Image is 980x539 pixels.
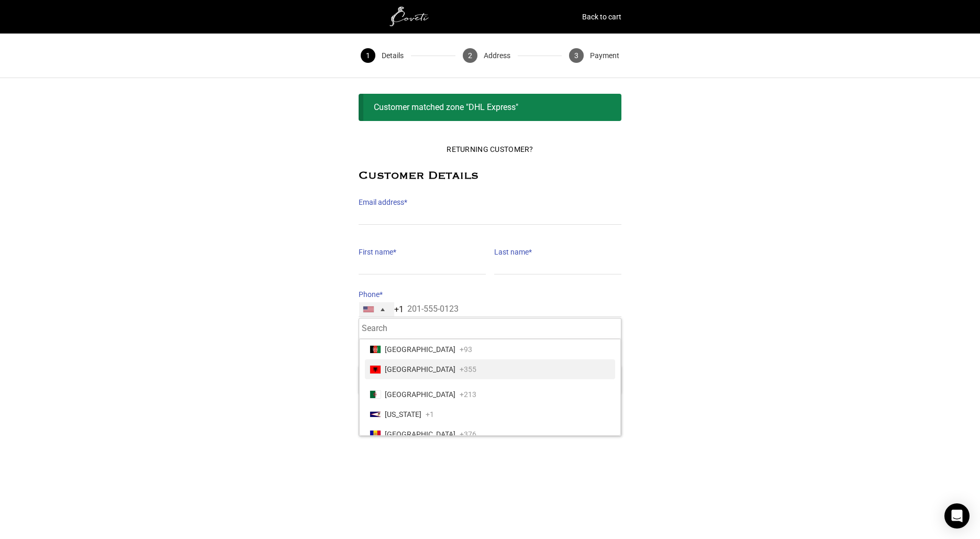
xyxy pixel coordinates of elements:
[385,342,455,357] span: [GEOGRAPHIC_DATA]
[460,362,476,377] span: +355
[394,301,404,318] div: +1
[359,169,621,182] h2: Customer Details
[359,245,486,259] label: First name
[562,34,627,78] button: 3 Payment
[359,287,621,302] label: Phone
[359,195,621,210] label: Email address
[582,9,621,24] a: Back to cart
[460,427,476,442] span: +376
[385,407,421,422] span: [US_STATE]
[385,387,455,402] span: [GEOGRAPHIC_DATA]
[463,48,477,63] span: 2
[944,503,970,529] div: Open Intercom Messenger
[359,94,621,121] div: Customer matched zone "DHL Express"
[361,48,375,63] span: 1
[385,427,455,442] span: [GEOGRAPHIC_DATA]
[494,245,621,259] label: Last name
[438,138,541,161] button: Returning Customer?
[385,362,455,377] span: [GEOGRAPHIC_DATA]
[426,407,434,422] span: +1
[359,302,404,316] button: Selected country
[382,48,404,63] span: Details
[359,6,463,27] img: white1.png
[359,302,621,317] input: 201-555-0123
[484,48,510,63] span: Address
[460,387,476,402] span: +213
[359,318,621,339] input: Search
[569,48,584,63] span: 3
[460,342,472,357] span: +93
[455,34,518,78] button: 2 Address
[359,339,621,436] ul: List of countries
[590,48,619,63] span: Payment
[353,34,411,78] button: 1 Details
